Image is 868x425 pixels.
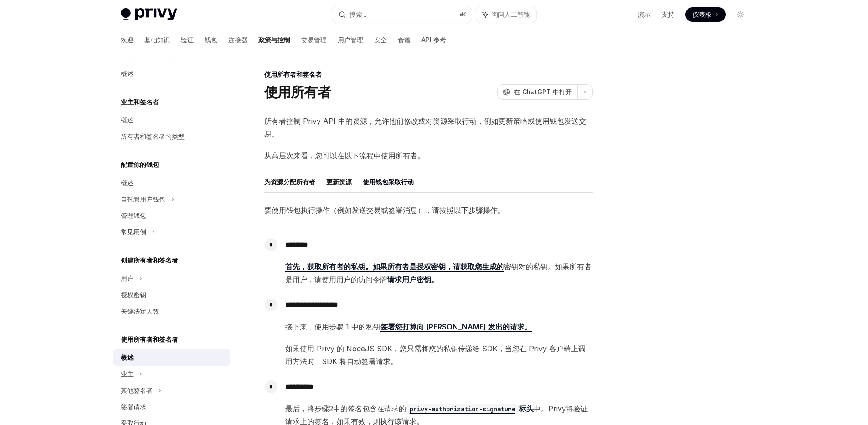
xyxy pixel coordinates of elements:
[693,10,712,18] font: 仪表板
[113,207,230,224] a: 管理钱包
[733,7,748,22] button: 切换暗模式
[258,36,290,44] font: 政策与控制
[113,287,230,303] a: 授权密钥
[121,386,153,394] font: 其他签名者
[638,10,651,19] a: 演示
[380,322,532,332] a: 签署您打算向 [PERSON_NAME] 发出的请求。
[121,212,146,219] font: 管理钱包
[421,29,446,51] a: API 参考
[205,36,217,44] font: 钱包
[363,178,414,186] font: 使用钱包采取行动
[144,29,170,51] a: 基础知识
[332,6,472,23] button: 搜索...⌘K
[398,29,411,51] a: 食谱
[264,171,315,192] button: 为资源分配所有者
[380,322,532,331] font: 签署您打算向 [PERSON_NAME] 发出的请求。
[113,303,230,319] a: 关键法定人数
[121,370,134,378] font: 业主
[504,262,548,271] font: 密钥对的私钥
[662,10,674,19] a: 支持
[338,36,363,44] font: 用户管理
[662,10,674,18] font: 支持
[406,404,534,413] a: privy-authorization-signature标头
[285,262,504,272] a: 首先，获取所有者的私钥。如果所有者是授权密钥，请获取您生成的
[363,171,414,192] button: 使用钱包采取行动
[406,404,519,414] code: privy-authorization-signature
[476,6,536,23] button: 询问人工智能
[374,36,387,44] font: 安全
[264,116,586,138] font: 所有者控制 Privy API 中的资源，允许他们修改或对资源采取行动，例如更新策略或使用钱包发送交易。
[121,274,134,282] font: 用户
[285,344,586,366] font: 如果使用 Privy 的 NodeJS SDK，您只需将您的私钥传递给 SDK，当您在 Privy 客户端上调用方法时，SDK 将自动签署请求。
[519,404,534,413] font: 标头
[181,36,194,44] font: 验证
[113,349,230,366] a: 概述
[514,88,572,96] font: 在 ChatGPT 中打开
[285,404,406,413] font: 最后，将步骤2中的签名包含在请求的
[374,29,387,51] a: 安全
[492,10,530,18] font: 询问人工智能
[497,84,577,100] button: 在 ChatGPT 中打开
[638,10,651,18] font: 演示
[121,403,146,410] font: 签署请求
[121,179,134,187] font: 概述
[121,70,134,77] font: 概述
[121,29,134,51] a: 欢迎
[121,116,134,124] font: 概述
[285,322,314,331] font: 接下来，
[121,195,165,203] font: 自托管用户钱包
[113,112,230,128] a: 概述
[121,256,178,264] font: 创建所有者和签名者
[264,151,425,160] font: 从高层次来看，您可以在以下流程中使用所有者。
[462,11,466,18] font: K
[121,291,146,299] font: 授权密钥
[205,29,217,51] a: 钱包
[264,84,331,100] font: 使用所有者
[326,178,352,186] font: 更新资源
[398,36,411,44] font: 食谱
[322,275,387,284] font: 使用用户的访问令牌
[264,71,322,78] font: 使用所有者和签名者
[258,29,290,51] a: 政策与控制
[228,29,247,51] a: 连接器
[264,206,505,215] font: 要使用钱包执行操作（例如发送交易或签署消息），请按照以下步骤操作。
[113,66,230,82] a: 概述
[121,36,134,44] font: 欢迎
[181,29,194,51] a: 验证
[301,36,327,44] font: 交易管理
[121,228,146,236] font: 常见用例
[113,175,230,191] a: 概述
[338,29,363,51] a: 用户管理
[459,11,462,18] font: ⌘
[144,36,170,44] font: 基础知识
[121,98,159,106] font: 业主和签名者
[314,322,380,331] font: 使用步骤 1 中的私钥
[228,36,247,44] font: 连接器
[113,128,230,145] a: 所有者和签名者的类型
[387,275,438,284] a: 请求用户密钥。
[121,335,178,343] font: 使用所有者和签名者
[349,10,366,18] font: 搜索...
[121,8,177,21] img: 灯光标志
[326,171,352,192] button: 更新资源
[121,307,159,315] font: 关键法定人数
[421,36,446,44] font: API 参考
[121,354,134,361] font: 概述
[285,262,504,271] font: 首先，获取所有者的私钥。如果所有者是授权密钥，请获取您生成的
[113,399,230,415] a: 签署请求
[685,7,726,22] a: 仪表板
[264,178,315,186] font: 为资源分配所有者
[121,132,185,140] font: 所有者和签名者的类型
[387,275,438,284] font: 请求用户密钥。
[301,29,327,51] a: 交易管理
[121,161,159,168] font: 配置你的钱包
